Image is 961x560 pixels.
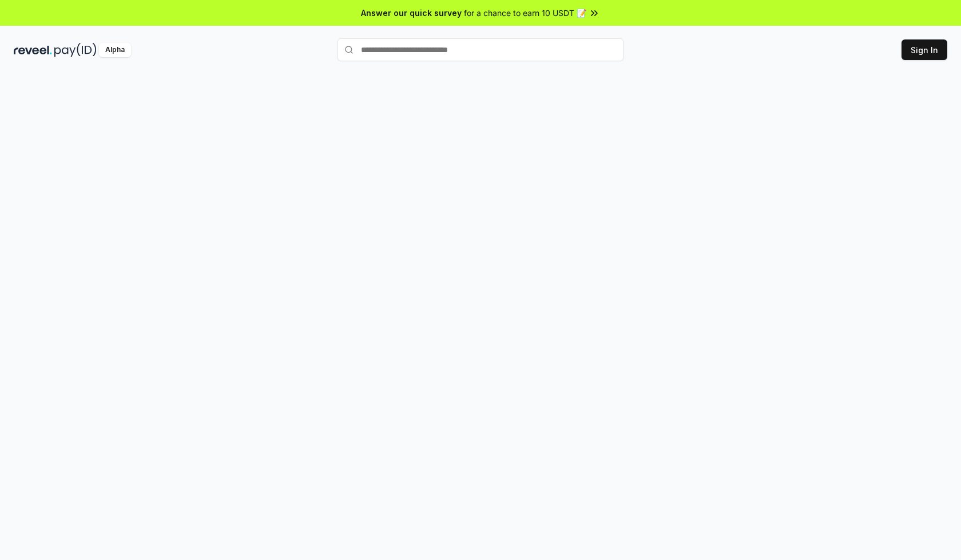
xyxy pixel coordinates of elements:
[464,7,586,19] span: for a chance to earn 10 USDT 📝
[902,39,947,60] button: Sign In
[99,43,131,57] div: Alpha
[14,43,52,57] img: reveel_dark
[361,7,462,19] span: Answer our quick survey
[54,43,97,57] img: pay_id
